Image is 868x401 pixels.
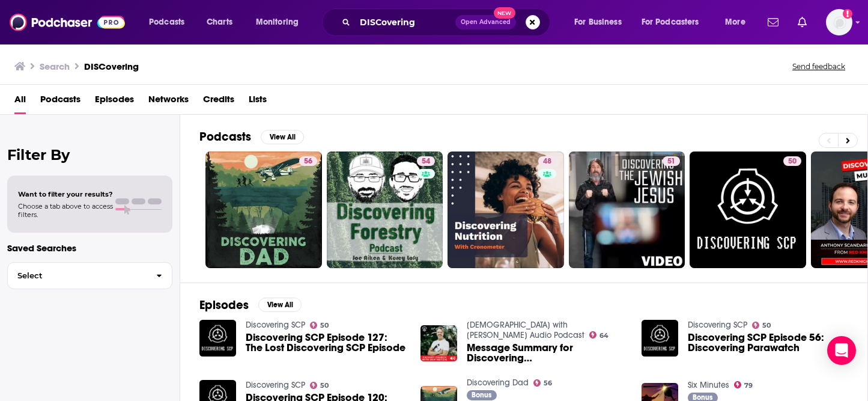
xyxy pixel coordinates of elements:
div: Search podcasts, credits, & more... [333,8,562,36]
a: Discovering SCP [246,380,305,390]
span: More [725,14,745,31]
img: User Profile [826,9,852,35]
a: 48 [448,152,564,268]
span: Want to filter your results? [18,190,113,198]
button: View All [258,298,302,312]
span: Charts [207,14,232,31]
a: 79 [734,381,753,388]
button: Select [7,262,172,289]
a: 56 [299,156,317,166]
img: Message Summary for Discovering God; Discovering Myself - Job 42:1-6 [420,325,457,362]
a: 50 [690,152,806,268]
a: Credits [203,90,234,114]
button: open menu [634,13,717,32]
button: Show profile menu [826,9,852,35]
button: Send feedback [789,61,849,72]
a: 64 [589,331,609,338]
a: Discovering SCP [246,320,305,330]
input: Search podcasts, credits, & more... [355,13,455,32]
span: For Podcasters [642,14,699,31]
span: For Business [574,14,622,31]
a: All [14,90,26,114]
h3: DISCovering [84,61,139,72]
span: 50 [320,383,329,388]
span: 64 [599,333,609,338]
a: Discovering SCP Episode 56: Discovering Parawatch [688,332,848,353]
span: 50 [788,156,797,168]
a: Discovering SCP Episode 127: The Lost Discovering SCP Episode [246,332,406,353]
img: Podchaser - Follow, Share and Rate Podcasts [10,11,125,34]
a: Show notifications dropdown [763,12,783,32]
a: 56 [533,379,553,387]
a: 50 [310,382,329,389]
span: Podcasts [149,14,184,31]
div: Open Intercom Messenger [827,336,856,365]
a: EpisodesView All [199,298,302,313]
a: Podcasts [40,90,80,114]
span: Bonus [693,394,712,401]
a: Show notifications dropdown [793,12,812,32]
a: PodcastsView All [199,129,304,144]
a: 51 [663,156,680,166]
a: 50 [752,322,771,329]
span: 54 [422,156,430,168]
a: Discovering Dad [467,378,529,388]
img: Discovering SCP Episode 56: Discovering Parawatch [642,320,678,357]
p: Saved Searches [7,242,172,254]
span: 56 [544,381,552,386]
span: 79 [744,383,753,388]
a: 48 [538,156,556,166]
span: 50 [762,323,771,328]
button: open menu [247,13,314,32]
span: 51 [667,156,675,168]
button: Open AdvancedNew [455,15,516,29]
a: Message Summary for Discovering God; Discovering Myself - Job 42:1-6 [467,343,627,363]
a: Charts [199,13,240,32]
span: Choose a tab above to access filters. [18,202,113,219]
button: open menu [141,13,200,32]
span: Logged in as megcassidy [826,9,852,35]
h2: Podcasts [199,129,251,144]
button: open menu [717,13,760,32]
svg: Add a profile image [843,9,852,19]
a: 54 [327,152,443,268]
span: 50 [320,323,329,328]
span: Bonus [472,391,491,399]
span: 56 [304,156,312,168]
h3: Search [40,61,70,72]
a: 56 [205,152,322,268]
span: 48 [543,156,551,168]
a: Networks [148,90,189,114]
a: 50 [310,322,329,329]
a: Discovering SCP [688,320,747,330]
span: Select [8,272,147,280]
a: 51 [569,152,685,268]
a: 54 [417,156,435,166]
span: New [494,7,515,19]
span: Open Advanced [461,19,511,25]
a: Six Minutes [688,380,729,390]
img: Discovering SCP Episode 127: The Lost Discovering SCP Episode [199,320,236,357]
a: Lists [249,90,267,114]
span: Message Summary for Discovering [DEMOGRAPHIC_DATA]; Discovering Myself - Job 42:1-6 [467,343,627,363]
a: Episodes [95,90,134,114]
a: Calvary Church with Skip Heitzig Audio Podcast [467,320,584,340]
button: View All [261,130,304,144]
a: 50 [783,156,801,166]
button: open menu [566,13,637,32]
h2: Filter By [7,146,172,164]
span: Monitoring [256,14,299,31]
h2: Episodes [199,298,249,313]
